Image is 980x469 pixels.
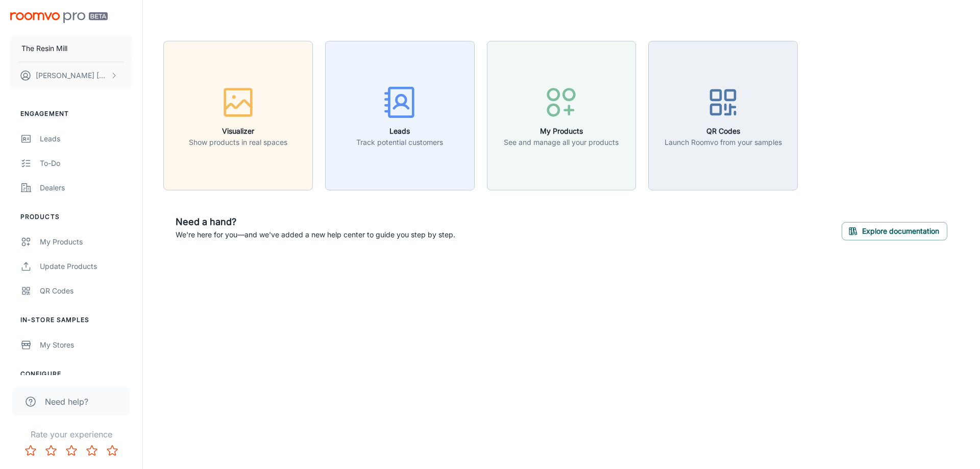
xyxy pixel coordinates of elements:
img: Roomvo PRO Beta [10,12,108,23]
h6: QR Codes [665,126,782,137]
button: VisualizerShow products in real spaces [163,41,313,190]
p: Launch Roomvo from your samples [665,137,782,148]
a: Explore documentation [842,225,947,235]
p: [PERSON_NAME] [PERSON_NAME] [36,70,108,81]
div: Update Products [40,261,132,272]
button: LeadsTrack potential customers [325,41,475,190]
p: Show products in real spaces [189,137,287,148]
button: QR CodesLaunch Roomvo from your samples [648,41,798,190]
h6: My Products [504,126,619,137]
a: My ProductsSee and manage all your products [487,110,636,120]
p: See and manage all your products [504,137,619,148]
button: My ProductsSee and manage all your products [487,41,636,190]
p: The Resin Mill [21,43,67,54]
div: QR Codes [40,285,132,297]
h6: Leads [356,126,443,137]
h6: Visualizer [189,126,287,137]
p: We're here for you—and we've added a new help center to guide you step by step. [176,229,455,240]
p: Track potential customers [356,137,443,148]
button: The Resin Mill [10,35,132,62]
div: My Products [40,236,132,248]
button: Explore documentation [842,222,947,240]
a: QR CodesLaunch Roomvo from your samples [648,110,798,120]
div: To-do [40,158,132,169]
div: Dealers [40,182,132,193]
div: Leads [40,133,132,144]
button: [PERSON_NAME] [PERSON_NAME] [10,62,132,89]
a: LeadsTrack potential customers [325,110,475,120]
h6: Need a hand? [176,215,455,229]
